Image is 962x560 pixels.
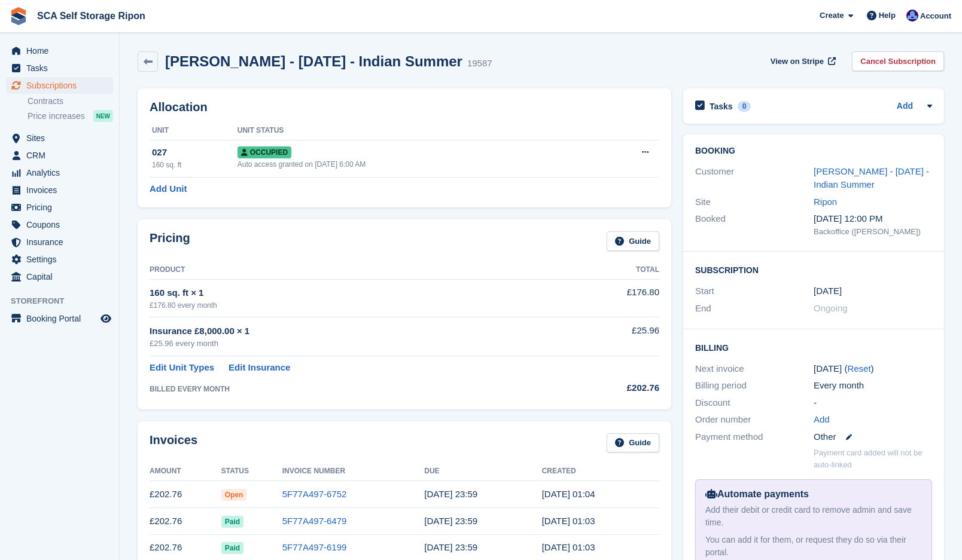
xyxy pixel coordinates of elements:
[814,362,932,376] div: [DATE] ( )
[766,51,838,71] a: View on Stripe
[150,121,238,140] th: Unit
[6,42,113,59] a: menu
[238,146,291,158] span: Occupied
[695,396,814,410] div: Discount
[564,381,659,395] div: £202.76
[6,130,113,146] a: menu
[26,234,98,250] span: Insurance
[150,384,564,394] div: BILLED EVERY MONTH
[705,534,922,559] div: You can add it for them, or request they do so via their portal.
[26,268,98,285] span: Capital
[221,516,243,528] span: Paid
[26,77,98,94] span: Subscriptions
[814,166,929,190] a: [PERSON_NAME] - [DATE] - Indian Summer
[221,489,247,501] span: Open
[814,379,932,393] div: Every month
[695,302,814,316] div: End
[695,413,814,427] div: Order number
[542,489,595,499] time: 2025-08-20 00:04:41 UTC
[424,489,477,499] time: 2025-08-20 22:59:59 UTC
[26,130,98,146] span: Sites
[150,481,221,508] td: £202.76
[28,109,113,123] a: Price increases NEW
[150,462,221,481] th: Amount
[814,413,830,427] a: Add
[695,212,814,237] div: Booked
[6,199,113,216] a: menu
[6,251,113,268] a: menu
[26,251,98,268] span: Settings
[542,462,659,481] th: Created
[695,430,814,444] div: Payment method
[32,6,150,26] a: SCA Self Storage Ripon
[238,121,590,140] th: Unit Status
[705,487,922,501] div: Automate payments
[150,286,564,300] div: 160 sq. ft × 1
[814,212,932,226] div: [DATE] 12:00 PM
[26,310,98,327] span: Booking Portal
[695,165,814,192] div: Customer
[165,53,462,69] h2: [PERSON_NAME] - [DATE] - Indian Summer
[150,508,221,535] td: £202.76
[6,77,113,94] a: menu
[879,10,896,22] span: Help
[6,147,113,164] a: menu
[99,311,113,326] a: Preview store
[920,10,951,22] span: Account
[150,361,214,375] a: Edit Unit Types
[282,542,347,552] a: 5F77A497-6199
[695,362,814,376] div: Next invoice
[564,317,659,356] td: £25.96
[738,101,751,112] div: 0
[847,363,870,374] a: Reset
[6,310,113,327] a: menu
[695,341,932,353] h2: Billing
[150,231,190,251] h2: Pricing
[26,182,98,198] span: Invoices
[424,462,541,481] th: Due
[467,57,492,71] div: 19587
[710,101,733,112] h2: Tasks
[771,56,824,68] span: View on Stripe
[282,462,425,481] th: Invoice Number
[906,10,918,22] img: Sarah Race
[564,261,659,280] th: Total
[424,516,477,526] time: 2025-07-20 22:59:59 UTC
[695,195,814,209] div: Site
[695,146,932,156] h2: Booking
[814,396,932,410] div: -
[152,146,238,160] div: 027
[695,284,814,298] div: Start
[542,516,595,526] time: 2025-07-20 00:03:20 UTC
[26,147,98,164] span: CRM
[814,447,932,470] p: Payment card added will not be auto-linked
[28,111,85,122] span: Price increases
[6,234,113,250] a: menu
[150,182,187,196] a: Add Unit
[282,516,347,526] a: 5F77A497-6479
[607,433,659,453] a: Guide
[152,160,238,170] div: 160 sq. ft
[150,433,197,453] h2: Invoices
[814,226,932,238] div: Backoffice ([PERSON_NAME])
[814,284,842,298] time: 2023-06-20 00:00:00 UTC
[564,279,659,317] td: £176.80
[6,268,113,285] a: menu
[221,462,282,481] th: Status
[695,264,932,276] h2: Subscription
[424,542,477,552] time: 2025-06-20 22:59:59 UTC
[542,542,595,552] time: 2025-06-20 00:03:55 UTC
[6,164,113,181] a: menu
[820,10,844,22] span: Create
[238,159,590,170] div: Auto access granted on [DATE] 6:00 AM
[814,303,848,313] span: Ongoing
[93,110,113,122] div: NEW
[150,300,564,311] div: £176.80 every month
[150,325,564,338] div: Insurance £8,000.00 × 1
[695,379,814,393] div: Billing period
[607,231,659,251] a: Guide
[26,216,98,233] span: Coupons
[282,489,347,499] a: 5F77A497-6752
[150,100,659,114] h2: Allocation
[6,182,113,198] a: menu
